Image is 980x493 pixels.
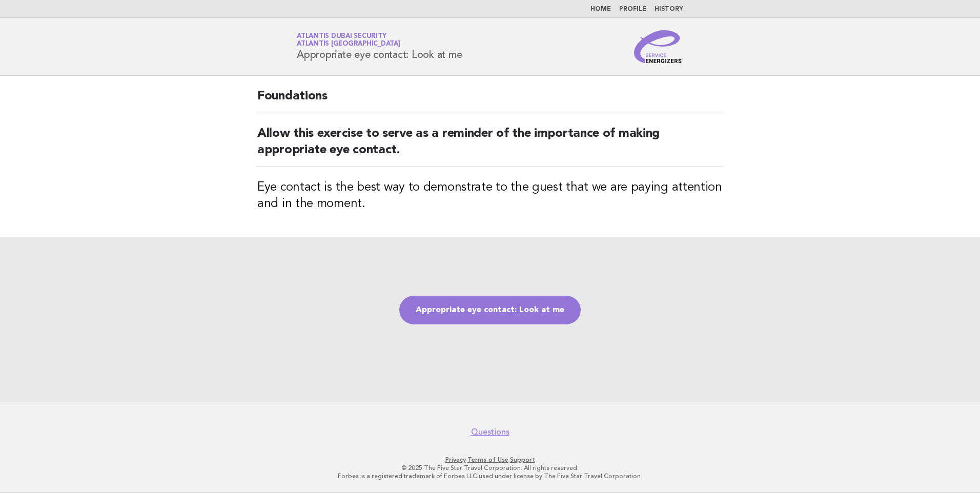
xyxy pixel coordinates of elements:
a: Home [590,6,611,12]
a: Terms of Use [467,456,508,463]
a: Atlantis Dubai SecurityAtlantis [GEOGRAPHIC_DATA] [297,33,400,47]
h2: Foundations [257,88,723,113]
a: Profile [619,6,646,12]
p: · · [176,456,804,464]
h1: Appropriate eye contact: Look at me [297,33,462,60]
a: History [655,6,683,12]
img: Service Energizers [634,30,683,63]
h2: Allow this exercise to serve as a reminder of the importance of making appropriate eye contact. [257,126,723,167]
a: Privacy [445,456,466,463]
a: Appropriate eye contact: Look at me [399,296,581,324]
h3: Eye contact is the best way to demonstrate to the guest that we are paying attention and in the m... [257,179,723,212]
a: Questions [471,427,509,437]
a: Support [510,456,535,463]
p: © 2025 The Five Star Travel Corporation. All rights reserved. [176,464,804,472]
p: Forbes is a registered trademark of Forbes LLC used under license by The Five Star Travel Corpora... [176,472,804,480]
span: Atlantis [GEOGRAPHIC_DATA] [297,41,400,48]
